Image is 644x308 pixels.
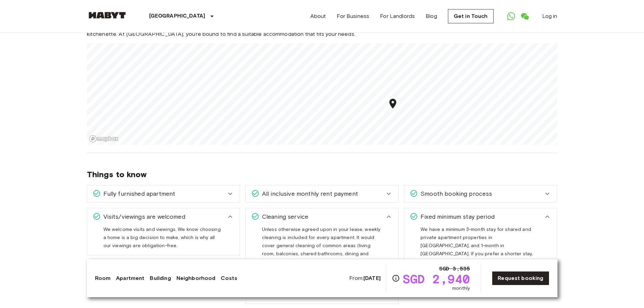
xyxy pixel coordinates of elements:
a: Blog [426,12,437,20]
div: Smooth booking process [404,185,557,202]
a: Request booking [492,271,549,285]
b: [DATE] [363,275,381,281]
span: SGD 2,940 [403,273,470,285]
span: Smooth booking process [418,189,492,198]
span: Unless otherwise agreed upon in your lease, weekly cleaning is included for every apartment. It w... [262,227,381,303]
a: Open WeChat [518,9,531,23]
p: [GEOGRAPHIC_DATA] [149,12,206,20]
a: Open WhatsApp [504,9,518,23]
div: Cleaning service [246,208,398,225]
img: Habyt [87,12,127,19]
a: Costs [221,274,237,282]
span: We welcome visits and viewings. We know choosing a home is a big decision to make, which is why a... [103,227,221,254]
a: Mapbox logo [89,135,119,143]
span: Things to know [87,169,557,180]
a: For Business [337,12,369,20]
a: About [310,12,326,20]
canvas: Map [87,43,557,145]
div: Map marker [387,98,399,112]
a: For Landlords [380,12,415,20]
span: From: [349,275,381,282]
a: Log in [542,12,557,20]
span: monthly [452,285,470,292]
div: Visits/viewings are welcomed [87,208,240,225]
a: Apartment [116,274,144,282]
div: Fully furnished apartment [87,185,240,202]
svg: Check cost overview for full price breakdown. Please note that discounts apply to new joiners onl... [392,274,400,282]
div: All inclusive monthly rent payment [246,185,398,202]
a: Room [95,274,111,282]
span: We have a minimum 3-month stay for shared and private apartment properties in [GEOGRAPHIC_DATA], ... [421,227,535,286]
span: SGD 3,535 [439,265,470,273]
a: Building [150,274,171,282]
span: All inclusive monthly rent payment [259,189,358,198]
span: Fixed minimum stay period [418,212,495,221]
div: Fixed minimum stay period [404,208,557,225]
span: Visits/viewings are welcomed [101,212,185,221]
a: Get in Touch [448,9,494,23]
span: Fully furnished apartment [101,189,175,198]
a: Neighborhood [176,274,216,282]
span: Cleaning service [259,212,308,221]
